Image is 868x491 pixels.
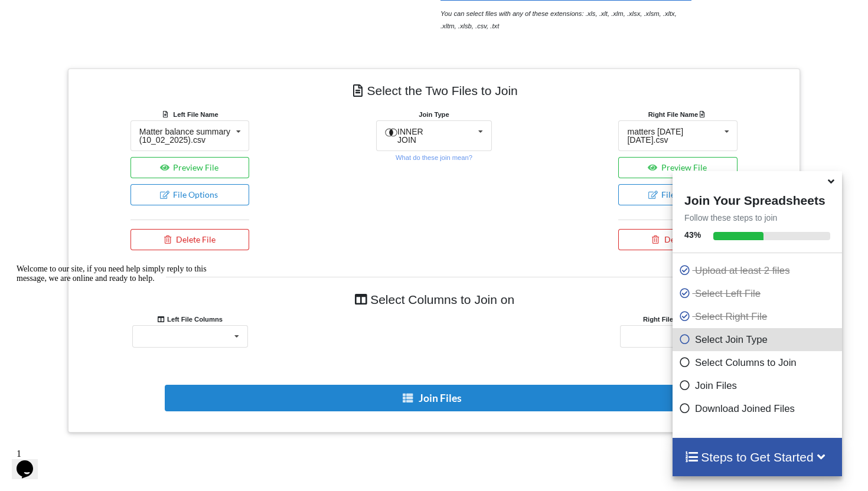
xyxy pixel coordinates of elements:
[397,127,423,145] span: INNER JOIN
[684,450,830,464] h4: Steps to Get Started
[673,190,842,208] h4: Join Your Spreadsheets
[673,212,842,224] p: Follow these steps to join
[440,10,677,30] i: You can select files with any of these extensions: .xls, .xlt, .xlm, .xlsx, .xlsm, .xltx, .xltm, ...
[618,157,738,178] button: Preview File
[419,111,449,118] b: Join Type
[618,229,738,250] button: Delete File
[12,444,50,479] iframe: chat widget
[77,77,791,104] h4: Select the Two Files to Join
[643,316,713,323] b: Right File Columns
[165,385,701,411] button: Join Files
[396,154,472,161] small: What do these join mean?
[678,286,839,301] p: Select Left File
[648,111,708,118] b: Right File Name
[130,229,250,250] button: Delete File
[5,5,195,23] span: Welcome to our site, if you need help simply reply to this message, we are online and ready to help.
[139,127,231,144] div: Matter balance summary (10_02_2025).csv
[627,127,719,144] div: matters [DATE] [DATE].csv
[618,184,738,205] button: File Options
[166,286,702,313] h4: Select Columns to Join on
[684,230,701,240] b: 43 %
[130,184,250,205] button: File Options
[130,157,250,178] button: Preview File
[678,332,839,347] p: Select Join Type
[678,263,839,278] p: Upload at least 2 files
[173,111,218,118] b: Left File Name
[678,309,839,324] p: Select Right File
[678,378,839,393] p: Join Files
[678,401,839,416] p: Download Joined Files
[5,5,217,24] div: Welcome to our site, if you need help simply reply to this message, we are online and ready to help.
[12,260,224,438] iframe: chat widget
[678,355,839,370] p: Select Columns to Join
